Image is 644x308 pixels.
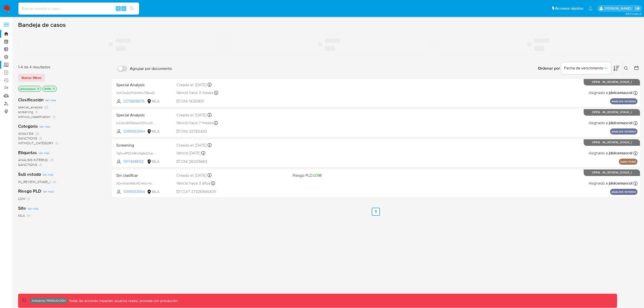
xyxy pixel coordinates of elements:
p: Ambiente: PRODUCCIÓN [32,300,66,302]
span: ⌥ [116,6,120,11]
span: Accesos rápidos [555,6,583,11]
span: s [123,6,125,11]
a: Salir [635,6,640,11]
input: Buscar usuario o caso... [18,5,139,12]
button: search-icon [127,5,137,12]
p: Todas las acciones impactan usuarios reales, proceda con precaución. [68,298,178,303]
a: Notificaciones [588,6,593,11]
p: joaquin.dolcemascolo@mercadolibre.com [605,6,633,11]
